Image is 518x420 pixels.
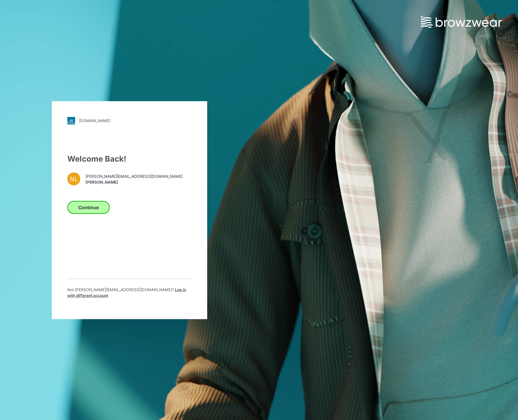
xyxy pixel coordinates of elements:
[67,287,192,298] p: Not [PERSON_NAME][EMAIL_ADDRESS][DOMAIN_NAME] ?
[67,117,75,124] img: stylezone-logo.562084cfcfab977791bfbf7441f1a819.svg
[67,172,80,185] div: NL
[421,16,502,28] img: browzwear-logo.e42bd6dac1945053ebaf764b6aa21510.svg
[85,174,183,179] span: [PERSON_NAME][EMAIL_ADDRESS][DOMAIN_NAME]
[85,179,183,185] span: [PERSON_NAME]
[67,153,192,165] div: Welcome Back!
[67,117,192,124] a: [DOMAIN_NAME]
[67,201,110,214] button: Continue
[79,118,110,123] div: [DOMAIN_NAME]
